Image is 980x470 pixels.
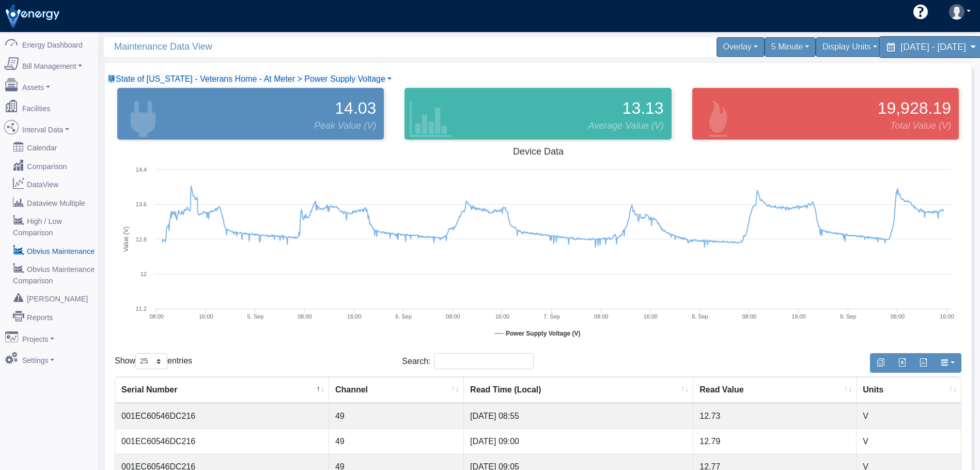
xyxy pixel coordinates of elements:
[298,313,312,320] text: 08:00
[114,37,543,56] span: Maintenance Data View
[623,96,664,120] span: 13.13
[693,429,857,454] td: 12.79
[107,74,392,83] a: State of [US_STATE] - Veterans Home - At Meter > Power Supply Voltage
[643,313,658,320] text: 16:00
[940,313,954,320] text: 16:00
[135,353,167,369] select: Showentries
[891,353,913,373] button: Export to Excel
[857,403,961,429] td: V
[890,313,905,320] text: 08:00
[464,429,693,454] td: [DATE] 09:00
[870,353,892,373] button: Copy to clipboard
[693,377,857,403] th: Read Value : activate to sort column ascending
[495,313,510,320] text: 16:00
[765,37,816,57] div: 5 Minute
[434,353,534,369] input: Search:
[446,313,460,320] text: 08:00
[588,119,664,133] span: Average Value (V)
[247,313,263,320] tspan: 5. Sep
[136,306,147,312] text: 11.2
[329,403,464,429] td: 49
[136,201,147,207] text: 13.6
[136,166,147,173] text: 14.4
[149,313,164,320] text: 08:00
[717,37,765,57] div: Overlay
[115,353,192,369] label: Show entries
[878,96,951,120] span: 19,928.19
[890,119,951,133] span: Total Value (V)
[136,236,147,242] text: 12.8
[543,313,560,320] tspan: 7. Sep
[329,429,464,454] td: 49
[314,119,376,133] span: Peak Value (V)
[199,313,213,320] text: 16:00
[506,330,580,337] tspan: Power Supply Voltage (V)
[395,313,412,320] tspan: 6. Sep
[402,353,534,369] label: Search:
[594,313,609,320] text: 08:00
[791,313,806,320] text: 16:00
[335,96,376,120] span: 14.03
[949,4,965,20] img: user-3.svg
[900,42,966,52] span: [DATE] - [DATE]
[840,313,857,320] tspan: 9. Sep
[347,313,362,320] text: 16:00
[122,226,130,252] tspan: Value (V)
[464,377,693,403] th: Read Time (Local) : activate to sort column ascending
[742,313,757,320] text: 08:00
[693,403,857,429] td: 12.73
[857,377,961,403] th: Units : activate to sort column ascending
[513,146,564,157] tspan: Device Data
[857,429,961,454] td: V
[115,377,329,403] th: Serial Number : activate to sort column descending
[816,37,883,57] div: Display Units
[141,271,147,277] text: 12
[115,403,329,429] td: 001EC60546DC216
[934,353,961,373] button: Show/Hide Columns
[116,74,385,83] span: Device List
[329,377,464,403] th: Channel : activate to sort column ascending
[692,313,708,320] tspan: 8. Sep
[912,353,934,373] button: Generate PDF
[115,429,329,454] td: 001EC60546DC216
[464,403,693,429] td: [DATE] 08:55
